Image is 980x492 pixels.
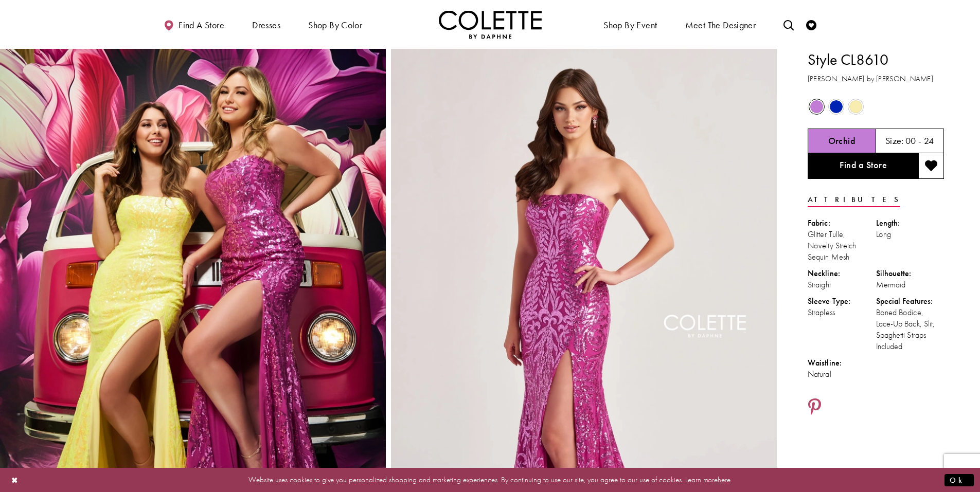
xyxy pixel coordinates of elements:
[601,10,660,39] span: Shop By Event
[603,20,657,30] span: Shop By Event
[808,307,876,318] div: Strapless
[808,398,822,417] a: Share using Pinterest - Opens in new tab
[308,20,362,30] span: Shop by color
[252,20,280,30] span: Dresses
[827,98,845,116] div: Royal Blue
[876,268,945,279] div: Silhouette:
[804,10,819,39] a: Check Wishlist
[781,10,796,39] a: Toggle search
[808,73,944,85] h3: [PERSON_NAME] by [PERSON_NAME]
[945,473,974,486] button: Submit Dialog
[161,10,227,39] a: Find a store
[306,10,365,39] span: Shop by color
[808,97,944,117] div: Product color controls state depends on size chosen
[847,98,865,116] div: Sunshine
[179,20,224,30] span: Find a store
[808,268,876,279] div: Neckline:
[439,10,542,39] img: Colette by Daphne
[718,475,730,485] a: here
[685,20,756,30] span: Meet the designer
[808,153,918,179] a: Find a Store
[808,217,876,229] div: Fabric:
[6,471,24,489] button: Close Dialog
[250,10,283,39] span: Dresses
[905,136,934,146] h5: 00 - 24
[439,10,542,39] a: Visit Home Page
[808,296,876,307] div: Sleeve Type:
[876,217,945,229] div: Length:
[876,296,945,307] div: Special Features:
[828,136,856,146] h5: Chosen color
[808,357,876,369] div: Waistline:
[876,279,945,290] div: Mermaid
[808,229,876,263] div: Glitter Tulle, Novelty Stretch Sequin Mesh
[808,192,900,207] a: Attributes
[808,98,826,116] div: Orchid
[683,10,759,39] a: Meet the designer
[876,229,945,240] div: Long
[918,153,944,179] button: Add to wishlist
[808,49,944,70] h1: Style CL8610
[808,369,876,380] div: Natural
[876,307,945,352] div: Boned Bodice, Lace-Up Back, Slit, Spaghetti Straps Included
[808,279,876,290] div: Straight
[885,135,904,147] span: Size:
[74,473,906,487] p: Website uses cookies to give you personalized shopping and marketing experiences. By continuing t...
